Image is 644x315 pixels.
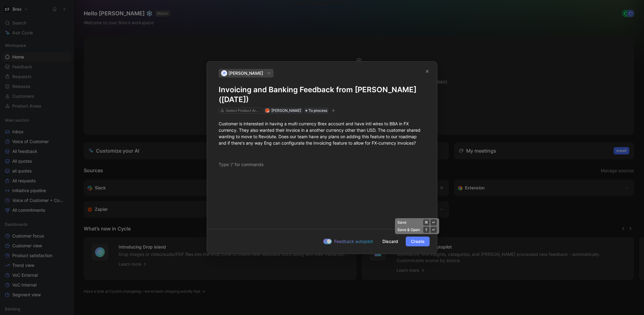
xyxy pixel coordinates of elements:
span: Create [411,238,424,245]
span: Customer is interested in having a multi currency Brex account and have intl wires to BBA in FX c... [219,121,422,146]
div: To process [304,108,328,114]
img: avatar [266,109,269,112]
span: Discard [382,238,398,245]
span: [PERSON_NAME] [228,70,263,77]
span: [PERSON_NAME] [271,108,301,113]
button: Feedback autopilot [321,237,375,245]
div: P [221,70,227,76]
div: Select Product Areas [226,108,260,114]
button: P[PERSON_NAME] [219,69,274,78]
span: Feedback autopilot [334,238,373,245]
span: To process [309,108,327,114]
button: Create [406,237,430,246]
h1: Invoicing and Banking Feedback from [PERSON_NAME] ([DATE]) [219,85,425,104]
button: Discard [377,237,403,246]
